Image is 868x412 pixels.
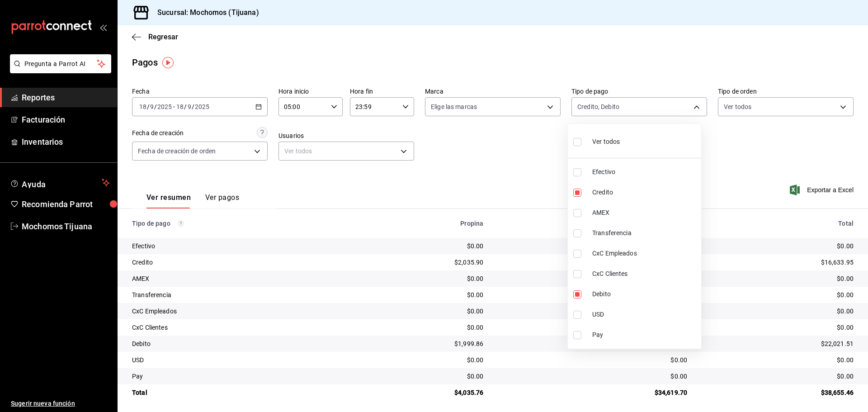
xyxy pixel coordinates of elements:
span: AMEX [592,208,698,218]
img: Tooltip marker [162,57,174,68]
span: Transferencia [592,228,698,238]
span: CxC Clientes [592,269,698,279]
span: Debito [592,289,698,299]
span: Credito [592,188,698,197]
span: Ver todos [592,137,620,147]
span: USD [592,310,698,319]
span: CxC Empleados [592,249,698,258]
span: Efectivo [592,167,698,177]
span: Pay [592,330,698,340]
